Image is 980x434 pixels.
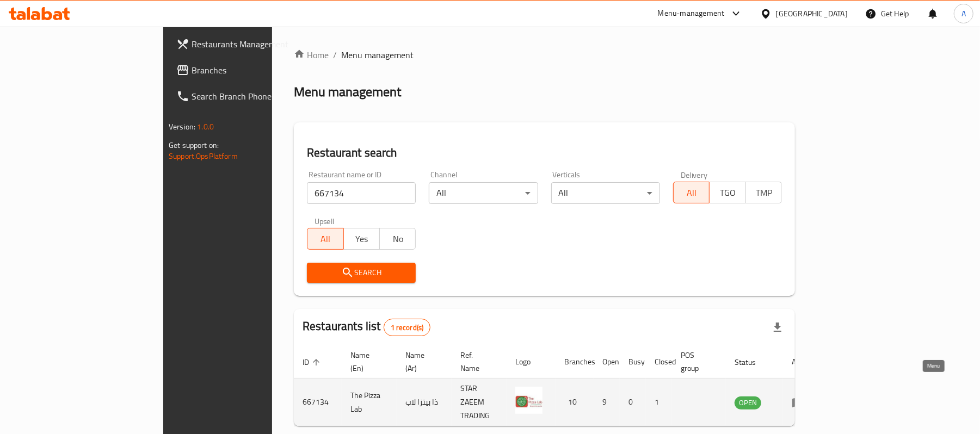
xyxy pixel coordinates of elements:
button: TGO [709,182,745,203]
h2: Restaurant search [307,145,782,161]
span: No [384,231,411,247]
img: The Pizza Lab [515,387,543,414]
td: ذا بيتزا لاب [397,379,452,426]
span: 1 record(s) [384,323,430,333]
span: Name (En) [350,349,384,375]
h2: Menu management [294,83,401,101]
li: / [333,48,337,61]
div: Menu-management [658,7,725,20]
span: POS group [681,349,713,375]
div: All [429,182,538,204]
h2: Restaurants list [303,318,430,336]
td: The Pizza Lab [342,379,397,426]
th: Branches [556,345,594,379]
span: Name (Ar) [405,349,439,375]
td: 0 [620,379,646,426]
span: All [312,231,339,247]
div: Export file [765,314,791,340]
span: Yes [348,231,375,247]
span: Status [735,356,770,369]
div: All [551,182,660,204]
a: Branches [168,57,327,83]
th: Closed [646,345,672,379]
th: Busy [620,345,646,379]
button: All [307,228,343,250]
span: Version: [169,120,195,134]
table: enhanced table [294,345,821,426]
input: Search for restaurant name or ID.. [307,182,416,204]
button: All [673,182,710,203]
span: Search Branch Phone [192,90,318,103]
button: TMP [745,182,782,203]
span: TGO [714,185,741,201]
label: Delivery [681,171,708,178]
td: 10 [556,379,594,426]
div: [GEOGRAPHIC_DATA] [776,8,848,20]
button: Yes [343,228,380,250]
label: Upsell [315,217,335,225]
span: A [961,8,966,20]
a: Restaurants Management [168,31,327,57]
button: Search [307,263,416,283]
a: Support.OpsPlatform [169,149,238,163]
th: Logo [507,345,556,379]
span: Branches [192,64,318,77]
span: Restaurants Management [192,38,318,51]
th: Open [594,345,620,379]
span: 1.0.0 [197,120,214,134]
span: Ref. Name [460,349,494,375]
span: ID [303,356,323,369]
span: Get support on: [169,138,219,152]
td: 1 [646,379,672,426]
span: All [678,185,705,201]
td: 9 [594,379,620,426]
span: OPEN [735,396,761,409]
th: Action [783,345,821,379]
span: TMP [750,185,778,201]
td: STAR ZAEEM TRADING [452,379,507,426]
button: No [379,228,416,250]
a: Search Branch Phone [168,83,327,109]
nav: breadcrumb [294,48,795,61]
span: Search [316,266,407,280]
span: Menu management [341,48,414,61]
